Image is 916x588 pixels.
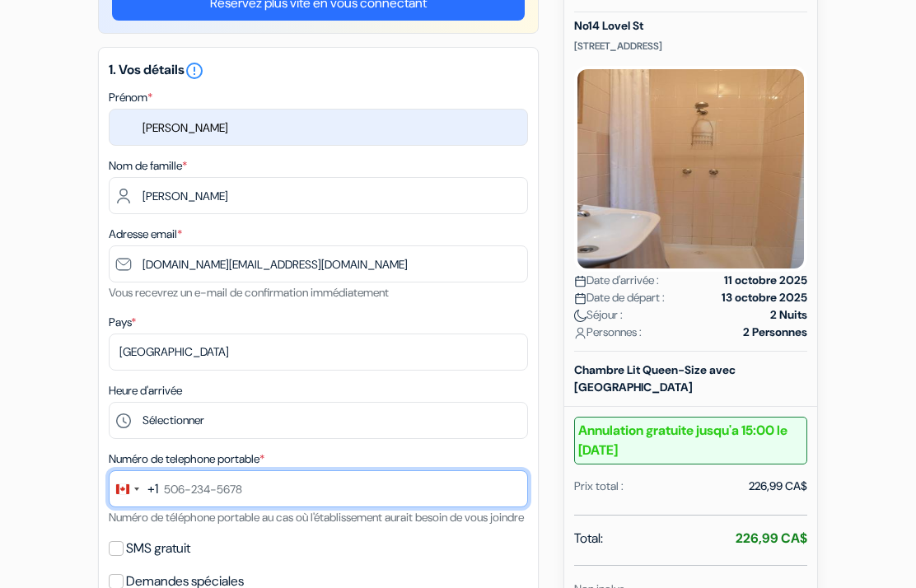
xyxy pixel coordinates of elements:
[749,478,807,495] div: 226,99 CA$
[109,470,528,507] input: 506-234-5678
[109,89,152,106] label: Prénom
[574,529,603,548] span: Total:
[574,306,623,324] span: Séjour :
[574,327,587,339] img: user_icon.svg
[185,61,204,81] i: error_outline
[574,292,587,305] img: calendar.svg
[574,362,736,394] b: Chambre Lit Queen-Size avec [GEOGRAPHIC_DATA]
[126,537,190,560] label: SMS gratuit
[109,314,136,331] label: Pays
[109,510,524,525] small: Numéro de téléphone portable au cas où l'établissement aurait besoin de vous joindre
[574,478,624,495] div: Prix total :
[574,310,587,322] img: moon.svg
[109,157,187,175] label: Nom de famille
[185,61,204,78] a: error_outline
[110,471,158,506] button: Change country, selected Canada (+1)
[722,289,807,306] strong: 13 octobre 2025
[574,289,665,306] span: Date de départ :
[574,40,807,53] p: [STREET_ADDRESS]
[109,245,528,282] input: Entrer adresse e-mail
[574,324,642,341] span: Personnes :
[574,272,659,289] span: Date d'arrivée :
[109,177,528,214] input: Entrer le nom de famille
[743,324,807,341] strong: 2 Personnes
[574,417,807,464] b: Annulation gratuite jusqu'a 15:00 le [DATE]
[770,306,807,324] strong: 2 Nuits
[574,19,807,33] h5: No14 Lovel St
[109,285,389,300] small: Vous recevrez un e-mail de confirmation immédiatement
[109,450,264,468] label: Numéro de telephone portable
[109,382,182,399] label: Heure d'arrivée
[109,61,528,81] h5: 1. Vos détails
[574,275,587,287] img: calendar.svg
[147,479,158,499] div: +1
[724,272,807,289] strong: 11 octobre 2025
[109,226,182,243] label: Adresse email
[109,109,528,146] input: Entrez votre prénom
[736,530,807,547] strong: 226,99 CA$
